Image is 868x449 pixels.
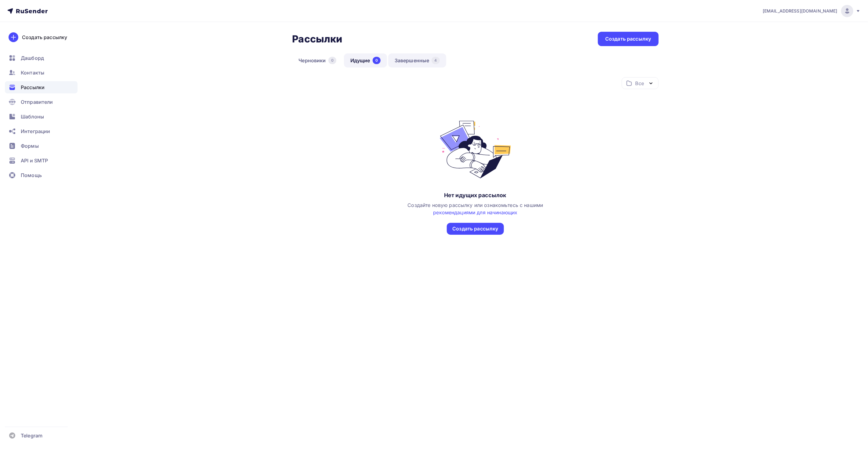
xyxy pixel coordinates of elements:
h2: Рассылки [292,33,342,45]
span: [EMAIL_ADDRESS][DOMAIN_NAME] [763,8,837,14]
a: Шаблоны [5,110,78,123]
a: Рассылки [5,81,78,93]
span: API и SMTP [21,157,48,164]
a: Идущие0 [344,53,387,67]
a: Дашборд [5,52,78,64]
a: Завершенные4 [388,53,446,67]
a: рекомендациями для начинающих [433,209,517,215]
a: [EMAIL_ADDRESS][DOMAIN_NAME] [763,5,861,17]
div: 0 [328,57,336,64]
span: Контакты [21,69,44,76]
div: Создать рассылку [452,225,498,232]
span: Дашборд [21,54,44,62]
span: Формы [21,142,39,150]
div: Создать рассылку [22,34,67,41]
span: Интеграции [21,128,50,135]
div: Создать рассылку [605,35,651,42]
span: Telegram [21,432,42,439]
span: Шаблоны [21,113,44,120]
span: Создайте новую рассылку или ознакомьтесь с нашими [408,202,543,215]
div: 0 [373,57,381,64]
a: Отправители [5,96,78,108]
a: Контакты [5,67,78,79]
span: Рассылки [21,84,45,91]
a: Формы [5,140,78,152]
div: Все [635,80,644,87]
button: Все [622,77,659,89]
a: Черновики0 [292,53,343,67]
div: Нет идущих рассылок [444,192,507,199]
span: Отправители [21,98,53,106]
div: 4 [432,57,439,64]
span: Помощь [21,172,42,179]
